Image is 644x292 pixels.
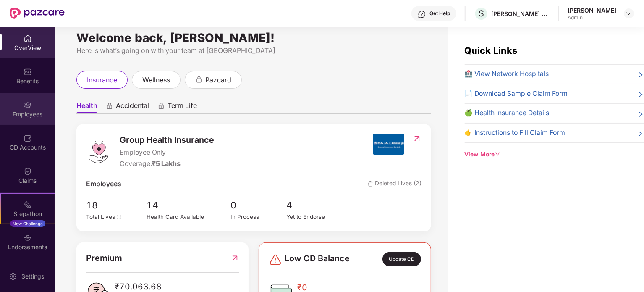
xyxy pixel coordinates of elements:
[24,167,32,176] img: svg+xml;base64,PHN2ZyBpZD0iQ2xhaW0iIHhtbG5zPSJodHRwOi8vd3d3LnczLm9yZy8yMDAwL3N2ZyIgd2lkdGg9IjIwIi...
[626,10,632,17] img: svg+xml;base64,PHN2ZyBpZD0iRHJvcGRvd24tMzJ4MzIiIHhtbG5zPSJodHRwOi8vd3d3LnczLm9yZy8yMDAwL3N2ZyIgd2...
[142,75,170,85] span: wellness
[637,90,644,99] span: right
[287,213,343,221] div: Yet to Endorse
[168,101,197,113] span: Term Life
[10,8,65,19] img: New Pazcare Logo
[465,45,518,56] span: Quick Links
[465,150,644,159] div: View More
[285,252,350,266] span: Low CD Balance
[1,210,55,218] div: Stepathon
[465,108,550,118] span: 🍏 Health Insurance Details
[195,76,203,83] div: animation
[269,253,282,266] img: svg+xml;base64,PHN2ZyBpZD0iRGFuZ2VyLTMyeDMyIiB4bWxucz0iaHR0cDovL3d3dy53My5vcmcvMjAwMC9zdmciIHdpZH...
[10,220,45,227] div: New Challenge
[106,102,113,110] div: animation
[24,101,32,109] img: svg+xml;base64,PHN2ZyBpZD0iRW1wbG95ZWVzIiB4bWxucz0iaHR0cDovL3d3dy53My5vcmcvMjAwMC9zdmciIHdpZHRoPS...
[637,129,644,138] span: right
[205,75,231,85] span: pazcard
[86,252,122,265] span: Premium
[120,134,215,147] span: Group Health Insurance
[230,213,286,221] div: In Process
[86,179,121,189] span: Employees
[157,102,165,110] div: animation
[24,68,32,76] img: svg+xml;base64,PHN2ZyBpZD0iQmVuZWZpdHMiIHhtbG5zPSJodHRwOi8vd3d3LnczLm9yZy8yMDAwL3N2ZyIgd2lkdGg9Ij...
[368,181,373,187] img: deleteIcon
[287,198,343,213] span: 4
[637,71,644,79] span: right
[465,89,568,99] span: 📄 Download Sample Claim Form
[24,200,32,209] img: svg+xml;base64,PHN2ZyB4bWxucz0iaHR0cDovL3d3dy53My5vcmcvMjAwMC9zdmciIHdpZHRoPSIyMSIgaGVpZ2h0PSIyMC...
[87,75,117,85] span: insurance
[479,8,484,18] span: S
[76,45,431,56] div: Here is what’s going on with your team at [GEOGRAPHIC_DATA]
[24,134,32,142] img: svg+xml;base64,PHN2ZyBpZD0iQ0RfQWNjb3VudHMiIGRhdGEtbmFtZT0iQ0QgQWNjb3VudHMiIHhtbG5zPSJodHRwOi8vd3...
[86,198,128,213] span: 18
[76,34,431,41] div: Welcome back, [PERSON_NAME]!
[373,134,404,155] img: insurerIcon
[413,134,421,143] img: RedirectIcon
[120,159,215,169] div: Coverage:
[76,101,97,113] span: Health
[418,10,426,18] img: svg+xml;base64,PHN2ZyBpZD0iSGVscC0zMngzMiIgeG1sbnM9Imh0dHA6Ly93d3cudzMub3JnLzIwMDAvc3ZnIiB3aWR0aD...
[117,215,122,220] span: info-circle
[491,10,550,18] div: [PERSON_NAME] APPAREL PRIVATE LIMITED
[152,160,181,168] span: ₹5 Lakhs
[9,272,17,281] img: svg+xml;base64,PHN2ZyBpZD0iU2V0dGluZy0yMHgyMCIgeG1sbnM9Imh0dHA6Ly93d3cudzMub3JnLzIwMDAvc3ZnIiB3aW...
[86,213,115,220] span: Total Lives
[230,198,286,213] span: 0
[86,139,111,164] img: logo
[382,252,421,266] div: Update CD
[24,34,32,43] img: svg+xml;base64,PHN2ZyBpZD0iSG9tZSIgeG1sbnM9Imh0dHA6Ly93d3cudzMub3JnLzIwMDAvc3ZnIiB3aWR0aD0iMjAiIG...
[24,234,32,242] img: svg+xml;base64,PHN2ZyBpZD0iRW5kb3JzZW1lbnRzIiB4bWxucz0iaHR0cDovL3d3dy53My5vcmcvMjAwMC9zdmciIHdpZH...
[495,151,501,157] span: down
[368,179,421,189] span: Deleted Lives (2)
[568,14,616,21] div: Admin
[465,69,549,79] span: 🏥 View Network Hospitals
[120,147,215,158] span: Employee Only
[116,101,149,113] span: Accidental
[147,213,231,221] div: Health Card Available
[637,110,644,118] span: right
[147,198,231,213] span: 14
[429,10,450,17] div: Get Help
[465,128,565,138] span: 👉 Instructions to Fill Claim Form
[19,272,47,281] div: Settings
[230,252,239,265] img: RedirectIcon
[568,6,616,14] div: [PERSON_NAME]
